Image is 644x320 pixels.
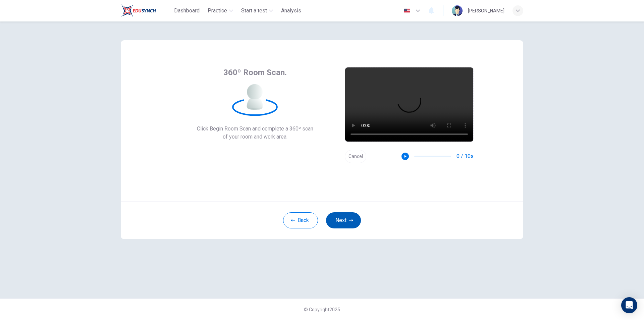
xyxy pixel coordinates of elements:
[621,297,637,313] div: Open Intercom Messenger
[171,5,202,17] button: Dashboard
[452,5,463,16] img: Profile picture
[223,67,287,78] span: 360º Room Scan.
[205,5,236,17] button: Practice
[241,7,267,15] span: Start a test
[208,7,227,15] span: Practice
[121,4,156,17] img: Train Test logo
[457,152,474,160] span: 0 / 10s
[197,133,313,141] span: of your room and work area.
[283,212,318,228] button: Back
[304,307,340,312] span: © Copyright 2025
[281,7,301,15] span: Analysis
[197,125,313,133] span: Click Begin Room Scan and complete a 360º scan
[238,5,276,17] button: Start a test
[468,7,504,15] div: [PERSON_NAME]
[345,150,366,163] button: Cancel
[174,7,200,15] span: Dashboard
[278,5,304,17] button: Analysis
[121,4,171,17] a: Train Test logo
[326,212,361,228] button: Next
[403,8,411,13] img: en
